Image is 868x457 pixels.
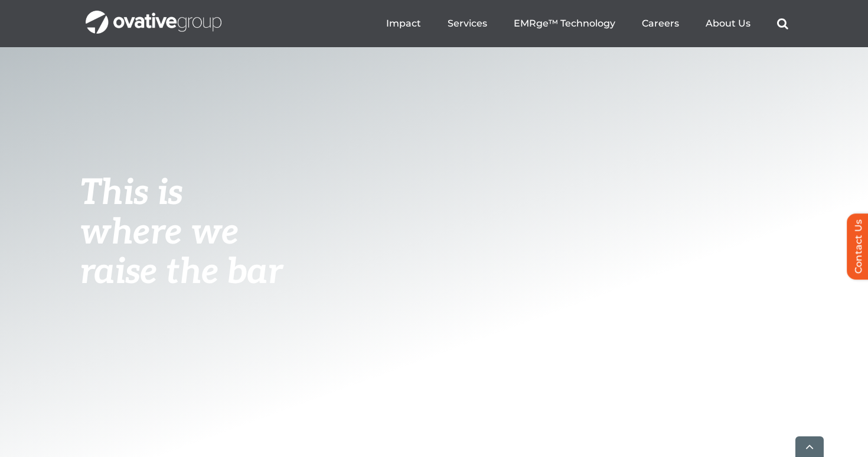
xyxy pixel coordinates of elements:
a: Impact [386,18,421,29]
a: Search [777,18,788,29]
a: Services [448,18,487,29]
a: OG_Full_horizontal_WHT [86,9,221,21]
a: EMRge™ Technology [514,18,615,29]
a: About Us [706,18,750,29]
a: Careers [642,18,679,29]
nav: Menu [386,5,788,42]
span: This is [80,172,182,215]
span: where we raise the bar [80,212,282,294]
